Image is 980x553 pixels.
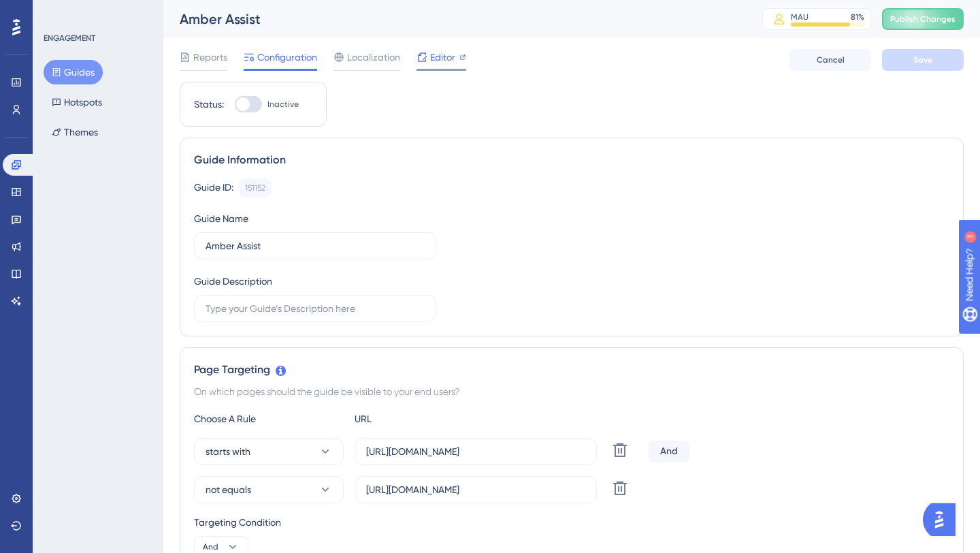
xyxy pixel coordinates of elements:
[194,362,949,378] div: Page Targeting
[206,301,425,316] input: Type your Guide’s Description here
[206,238,425,253] input: Type your Guide’s Name here
[194,210,248,227] div: Guide Name
[44,60,103,84] button: Guides
[194,96,224,112] div: Status:
[257,49,317,65] span: Configuration
[203,541,218,552] span: And
[194,476,344,503] button: not equals
[366,444,585,459] input: yourwebsite.com/path
[44,120,106,144] button: Themes
[194,383,949,400] div: On which pages should the guide be visible to your end users?
[194,273,272,289] div: Guide Description
[817,54,845,65] span: Cancel
[791,12,808,22] div: MAU
[882,49,964,71] button: Save
[194,152,949,168] div: Guide Information
[347,49,400,65] span: Localization
[194,411,344,427] div: Choose A Rule
[44,90,110,114] button: Hotspots
[206,443,250,460] span: starts with
[430,49,455,65] span: Editor
[180,10,728,29] div: Amber Assist
[890,14,955,25] span: Publish Changes
[245,183,265,193] div: 151152
[32,3,85,20] span: Need Help?
[851,12,864,22] div: 81 %
[913,54,932,65] span: Save
[355,411,504,427] div: URL
[366,482,585,497] input: yourwebsite.com/path
[649,441,689,462] div: And
[267,99,299,110] span: Inactive
[194,438,344,465] button: starts with
[193,49,227,65] span: Reports
[194,514,949,531] div: Targeting Condition
[44,33,95,44] div: ENGAGEMENT
[194,179,233,197] div: Guide ID:
[923,499,964,540] iframe: UserGuiding AI Assistant Launcher
[789,49,871,71] button: Cancel
[206,481,251,498] span: not equals
[95,7,99,18] div: 3
[882,8,964,30] button: Publish Changes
